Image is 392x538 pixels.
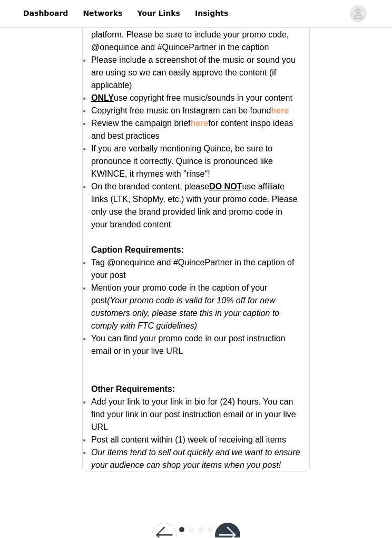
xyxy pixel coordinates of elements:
a: here [191,119,209,128]
span: Copyright free music on Instagram can be found [91,107,271,116]
a: Networks [76,2,129,26]
span: Post all content within (1) week of receiving all items [91,436,286,445]
span: use copyright free music/sounds in your content [91,94,292,103]
span: Mention your promo code in the caption of your post [91,284,279,331]
span: You can find your promo code in our post instruction email or in your live URL [91,334,286,356]
span: Review the campaign brief for content inspo ideas and best practices [91,119,293,141]
a: here [271,107,289,116]
div: avatar [353,6,363,23]
a: Your Links [131,2,187,26]
strong: Other Requirements: [91,385,175,394]
span: Add your link to your link in bio for (24) hours. You can find your link in our post instruction ... [91,398,296,432]
span: On the branded content, please use affiliate links (LTK, ShopMy, etc.) with your promo code. Plea... [91,182,298,229]
span: Please include a screenshot of the music or sound you are using so we can easily approve the cont... [91,56,296,90]
span: Tag @onequince and #QuincePartner in the caption of your post [91,258,294,280]
a: Dashboard [17,2,74,26]
strong: ONLY [91,94,114,103]
a: Insights [189,2,234,26]
span: Submit your caption for approval within the GRIN platform. Please be sure to include your promo c... [91,18,289,52]
span: If you are verbally mentioning Quince, be sure to pronounce it correctly. Quince is pronounced li... [91,145,273,179]
strong: Caption Requirements: [91,246,184,255]
span: DO NOT [209,182,242,191]
em: Our items tend to sell out quickly and we want to ensure your audience can shop your items when y... [91,448,300,470]
em: (Your promo code is valid for 10% off for new customers only, please state this in your caption t... [91,296,279,331]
